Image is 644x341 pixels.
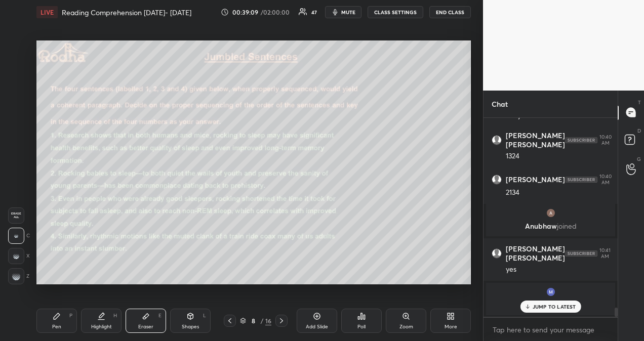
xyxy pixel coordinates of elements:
[599,174,612,186] div: 10:40 AM
[492,222,609,230] p: Anubhaw
[341,9,355,16] span: mute
[445,324,457,329] div: More
[484,118,618,317] div: grid
[429,6,471,18] button: END CLASS
[248,318,258,324] div: 8
[557,221,577,231] span: joined
[546,287,556,297] img: thumbnail.jpg
[492,249,501,258] img: default.png
[260,318,263,324] div: /
[506,111,610,121] div: okay mam
[306,324,328,329] div: Add Slide
[357,324,366,329] div: Poll
[506,244,565,263] h6: [PERSON_NAME] [PERSON_NAME]
[265,316,271,325] div: 16
[506,151,610,161] div: 1324
[52,324,61,329] div: Pen
[8,268,29,284] div: Z
[506,175,565,184] h6: [PERSON_NAME]
[533,304,576,310] p: JUMP TO LATEST
[506,265,610,275] div: yes
[138,324,153,329] div: Eraser
[203,313,206,318] div: L
[637,127,641,135] p: D
[492,136,501,145] img: default.png
[399,324,413,329] div: Zoom
[8,248,30,264] div: X
[311,10,317,15] div: 47
[565,137,597,143] img: 4P8fHbbgJtejmAAAAAElFTkSuQmCC
[599,134,612,146] div: 10:40 AM
[182,324,199,329] div: Shapes
[599,247,611,260] div: 10:41 AM
[9,212,24,219] span: Erase all
[638,99,641,106] p: T
[36,6,58,18] div: LIVE
[158,313,162,318] div: E
[325,6,361,18] button: mute
[91,324,112,329] div: Highlight
[113,313,117,318] div: H
[492,301,609,309] p: Madhur
[565,177,597,183] img: 4P8fHbbgJtejmAAAAAElFTkSuQmCC
[546,208,556,218] img: thumbnail.jpg
[554,300,574,310] span: joined
[506,188,610,198] div: 2134
[8,228,30,244] div: C
[368,6,423,18] button: CLASS SETTINGS
[506,131,565,149] h6: [PERSON_NAME] [PERSON_NAME]
[484,91,516,117] p: Chat
[492,175,501,184] img: default.png
[565,250,597,257] img: 4P8fHbbgJtejmAAAAAElFTkSuQmCC
[69,313,72,318] div: P
[62,8,191,17] h4: Reading Comprehension [DATE]- [DATE]
[637,155,641,163] p: G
